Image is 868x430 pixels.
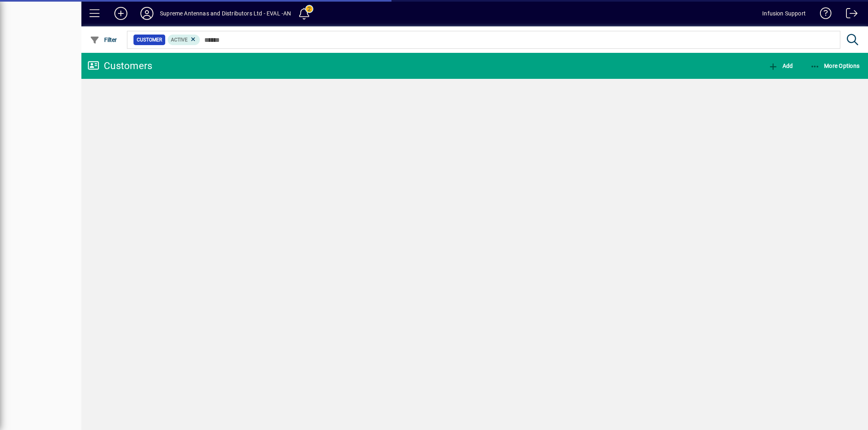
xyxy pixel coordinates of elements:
span: Add [768,63,793,69]
button: More Options [808,59,862,73]
button: Add [108,6,134,21]
div: Customers [87,59,152,72]
span: More Options [810,63,860,69]
a: Logout [840,2,858,28]
span: Customer [137,36,162,44]
button: Filter [88,33,119,47]
span: Filter [90,37,117,43]
button: Add [766,59,795,73]
span: Active [171,37,188,43]
a: Knowledge Base [814,2,832,28]
button: Profile [134,6,160,21]
mat-chip: Activation Status: Active [168,35,200,45]
div: Supreme Antennas and Distributors Ltd - EVAL -AN [160,7,291,20]
div: Infusion Support [762,7,806,20]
